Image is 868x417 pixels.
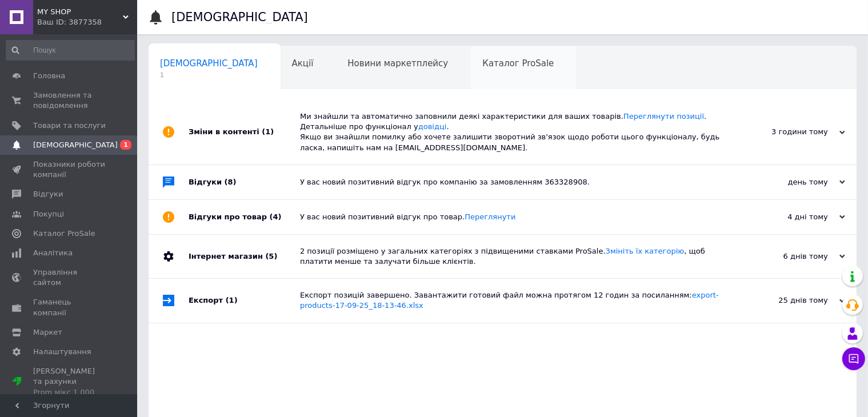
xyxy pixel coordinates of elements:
[171,10,308,24] h1: [DEMOGRAPHIC_DATA]
[731,127,845,137] div: 3 години тому
[347,58,448,69] span: Новини маркетплейсу
[300,290,731,311] div: Експорт позицій завершено. Завантажити готовий файл можна протягом 12 годин за посиланням:
[33,327,62,338] span: Маркет
[418,122,447,131] a: довідці
[189,100,300,165] div: Зміни в контенті
[189,235,300,278] div: Інтернет магазин
[731,177,845,187] div: день тому
[33,189,63,199] span: Відгуки
[33,267,106,288] span: Управління сайтом
[33,297,106,318] span: Гаманець компанії
[300,246,731,267] div: 2 позиції розміщено у загальних категоріях з підвищеними ставками ProSale. , щоб платити менше та...
[33,347,91,357] span: Налаштування
[160,71,258,79] span: 1
[731,212,845,222] div: 4 дні тому
[33,248,73,258] span: Аналітика
[33,90,106,111] span: Замовлення та повідомлення
[842,347,865,370] button: Чат з покупцем
[300,212,731,222] div: У вас новий позитивний відгук про товар.
[189,165,300,199] div: Відгуки
[300,291,719,310] a: export-products-17-09-25_18-13-46.xlsx
[731,251,845,262] div: 6 днів тому
[482,58,554,69] span: Каталог ProSale
[120,140,131,150] span: 1
[265,252,277,260] span: (5)
[6,40,135,61] input: Пошук
[225,178,237,186] span: (8)
[33,366,106,398] span: [PERSON_NAME] та рахунки
[160,58,258,69] span: [DEMOGRAPHIC_DATA]
[300,111,731,153] div: Ми знайшли та автоматично заповнили деякі характеристики для ваших товарів. . Детальніше про функ...
[37,7,123,17] span: MY SHOP
[292,58,314,69] span: Акції
[33,228,95,239] span: Каталог ProSale
[189,279,300,322] div: Експорт
[33,140,118,150] span: [DEMOGRAPHIC_DATA]
[226,296,238,304] span: (1)
[37,17,137,27] div: Ваш ID: 3877358
[33,71,65,81] span: Головна
[33,159,106,180] span: Показники роботи компанії
[33,121,106,131] span: Товари та послуги
[262,127,274,136] span: (1)
[623,112,704,121] a: Переглянути позиції
[731,295,845,306] div: 25 днів тому
[270,212,282,221] span: (4)
[33,387,106,398] div: Prom мікс 1 000
[189,200,300,234] div: Відгуки про товар
[606,247,685,255] a: Змініть їх категорію
[33,209,64,219] span: Покупці
[465,212,515,221] a: Переглянути
[300,177,731,187] div: У вас новий позитивний відгук про компанію за замовленням 363328908.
